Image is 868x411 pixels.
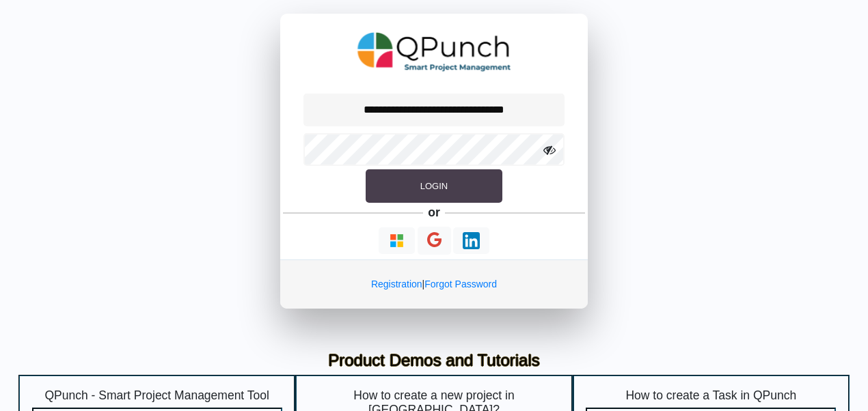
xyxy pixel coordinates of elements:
a: Forgot Password [424,279,497,289]
h5: QPunch - Smart Project Management Tool [32,388,282,403]
a: Registration [371,279,422,289]
h5: or [426,203,443,222]
div: | [280,259,588,309]
img: Loading... [388,232,405,249]
button: Continue With Microsoft Azure [379,227,415,254]
h5: How to create a Task in QPunch [586,388,836,403]
img: QPunch [357,27,511,76]
img: Loading... [463,232,480,249]
button: Continue With LinkedIn [453,227,489,254]
button: Continue With Google [418,227,451,255]
button: Login [366,169,502,203]
h3: Product Demos and Tutorials [29,351,839,371]
span: Login [420,181,448,191]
